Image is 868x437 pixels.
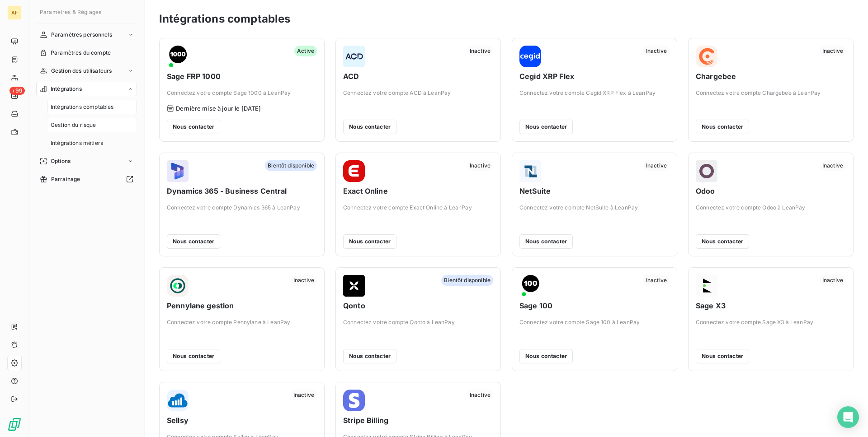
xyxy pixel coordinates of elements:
[467,390,493,400] span: Inactive
[519,160,541,182] img: NetSuite logo
[51,157,71,165] span: Options
[167,46,189,67] img: Sage FRP 1000 logo
[294,46,317,56] span: Active
[519,120,573,134] button: Nous contacter
[343,390,365,411] img: Stripe Billing logo
[51,67,112,75] span: Gestion des utilisateurs
[696,318,846,326] span: Connectez votre compte Sage X3 à LeanPay
[167,71,317,82] span: Sage FRP 1000
[343,160,365,182] img: Exact Online logo
[696,186,846,196] span: Odoo
[343,300,493,311] span: Qonto
[519,275,541,297] img: Sage 100 logo
[343,71,493,82] span: ACD
[696,300,846,311] span: Sage X3
[820,275,846,286] span: Inactive
[47,136,137,150] a: Intégrations métiers
[837,406,859,428] div: Open Intercom Messenger
[176,105,261,112] span: Dernière mise à jour le [DATE]
[441,275,493,286] span: Bientôt disponible
[343,234,396,249] button: Nous contacter
[519,46,541,67] img: Cegid XRP Flex logo
[167,160,189,182] img: Dynamics 365 - Business Central logo
[343,204,493,212] span: Connectez votre compte Exact Online à LeanPay
[519,71,670,82] span: Cegid XRP Flex
[51,85,82,93] span: Intégrations
[7,5,22,20] div: AF
[36,172,137,186] a: Parrainage
[343,318,493,326] span: Connectez votre compte Qonto à LeanPay
[519,89,670,97] span: Connectez votre compte Cegid XRP Flex à LeanPay
[51,103,113,111] span: Intégrations comptables
[47,118,137,132] a: Gestion du risque
[343,89,493,97] span: Connectez votre compte ACD à LeanPay
[167,349,220,363] button: Nous contacter
[343,275,365,297] img: Qonto logo
[696,120,749,134] button: Nous contacter
[696,349,749,363] button: Nous contacter
[820,160,846,171] span: Inactive
[291,275,317,286] span: Inactive
[343,349,396,363] button: Nous contacter
[343,415,493,426] span: Stripe Billing
[36,46,137,60] a: Paramètres du compte
[519,318,670,326] span: Connectez votre compte Sage 100 à LeanPay
[343,120,396,134] button: Nous contacter
[159,11,290,27] h3: Intégrations comptables
[519,204,670,212] span: Connectez votre compte NetSuite à LeanPay
[519,234,573,249] button: Nous contacter
[167,275,189,297] img: Pennylane gestion logo
[519,349,573,363] button: Nous contacter
[696,46,717,67] img: Chargebee logo
[696,234,749,249] button: Nous contacter
[51,139,103,147] span: Intégrations métiers
[343,186,493,196] span: Exact Online
[51,121,96,129] span: Gestion du risque
[167,186,317,196] span: Dynamics 365 - Business Central
[265,160,317,171] span: Bientôt disponible
[167,300,317,311] span: Pennylane gestion
[9,87,25,95] span: +99
[167,390,189,411] img: Sellsy logo
[519,186,670,196] span: NetSuite
[343,46,365,67] img: ACD logo
[51,175,80,183] span: Parrainage
[467,160,493,171] span: Inactive
[47,100,137,114] a: Intégrations comptables
[643,275,670,286] span: Inactive
[167,120,220,134] button: Nous contacter
[643,160,670,171] span: Inactive
[643,46,670,56] span: Inactive
[291,390,317,400] span: Inactive
[167,318,317,326] span: Connectez votre compte Pennylane à LeanPay
[51,31,112,39] span: Paramètres personnels
[40,9,101,15] span: Paramètres & Réglages
[167,204,317,212] span: Connectez votre compte Dynamics 365 à LeanPay
[696,71,846,82] span: Chargebee
[467,46,493,56] span: Inactive
[696,204,846,212] span: Connectez votre compte Odoo à LeanPay
[820,46,846,56] span: Inactive
[167,415,317,426] span: Sellsy
[167,234,220,249] button: Nous contacter
[696,275,717,297] img: Sage X3 logo
[519,300,670,311] span: Sage 100
[167,89,317,97] span: Connectez votre compte Sage 1000 à LeanPay
[51,49,111,57] span: Paramètres du compte
[7,417,22,432] img: Logo LeanPay
[696,89,846,97] span: Connectez votre compte Chargebee à LeanPay
[696,160,717,182] img: Odoo logo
